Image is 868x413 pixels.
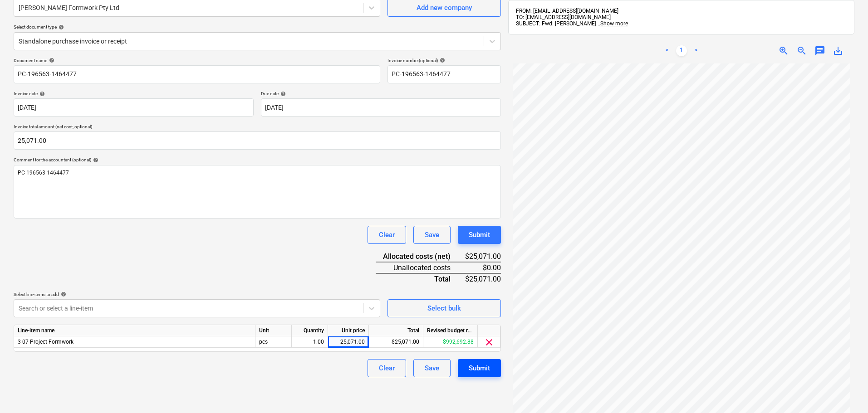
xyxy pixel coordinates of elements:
div: 25,071.00 [332,336,365,348]
span: help [91,157,98,163]
div: Select line-items to add [14,292,380,297]
a: Page 1 is your current page [676,45,687,56]
span: SUBJECT: Fwd: [PERSON_NAME] [516,20,596,27]
div: 1.00 [295,336,324,348]
div: Unallocated costs [376,262,465,273]
div: Invoice date [14,91,254,97]
div: $25,071.00 [465,251,501,262]
button: Save [413,359,451,377]
div: Select document type [14,24,501,30]
input: Invoice date not specified [14,98,254,117]
a: Next page [691,45,701,56]
span: chat [814,45,825,56]
span: ... [596,20,628,27]
span: Show more [600,20,628,27]
div: Clear [379,229,395,241]
div: Add new company [417,2,472,14]
span: zoom_in [778,45,789,56]
span: TO: [EMAIL_ADDRESS][DOMAIN_NAME] [516,14,611,20]
div: $992,692.88 [423,336,478,348]
div: Save [425,362,439,374]
div: Due date [261,91,501,97]
span: 3-07 Project-Formwork [18,339,74,345]
div: Unit price [328,325,369,336]
div: Allocated costs (net) [376,251,465,262]
input: Invoice number [387,65,501,83]
div: Submit [469,362,490,374]
button: Submit [458,226,501,244]
button: Save [413,226,451,244]
input: Due date not specified [261,98,501,117]
span: help [57,24,64,30]
div: Invoice number (optional) [387,58,501,63]
div: Unit [255,325,292,336]
iframe: Chat Widget [823,369,868,413]
div: Total [376,273,465,284]
div: Select bulk [427,302,461,314]
p: Invoice total amount (net cost, optional) [14,124,501,131]
button: Select bulk [387,299,501,317]
span: FROM: [EMAIL_ADDRESS][DOMAIN_NAME] [516,8,618,14]
div: Clear [379,362,395,374]
div: $0.00 [465,262,501,273]
a: Previous page [662,45,672,56]
span: zoom_out [796,45,807,56]
span: help [38,91,45,97]
div: $25,071.00 [465,273,501,284]
span: PC-196563-1464477 [18,170,69,176]
div: Line-item name [14,325,255,336]
span: help [279,91,286,97]
div: pcs [255,336,292,348]
span: help [47,58,54,63]
div: Document name [14,58,380,63]
span: save_alt [833,45,843,56]
div: Comment for the accountant (optional) [14,157,501,163]
div: Total [369,325,423,336]
div: Quantity [292,325,328,336]
div: Save [425,229,439,241]
span: help [438,58,445,63]
span: clear [484,337,495,348]
input: Document name [14,65,380,83]
div: $25,071.00 [369,336,423,348]
input: Invoice total amount (net cost, optional) [14,131,501,150]
button: Submit [458,359,501,377]
span: help [59,292,66,297]
button: Clear [368,359,406,377]
div: Revised budget remaining [423,325,478,336]
div: Submit [469,229,490,241]
button: Clear [368,226,406,244]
